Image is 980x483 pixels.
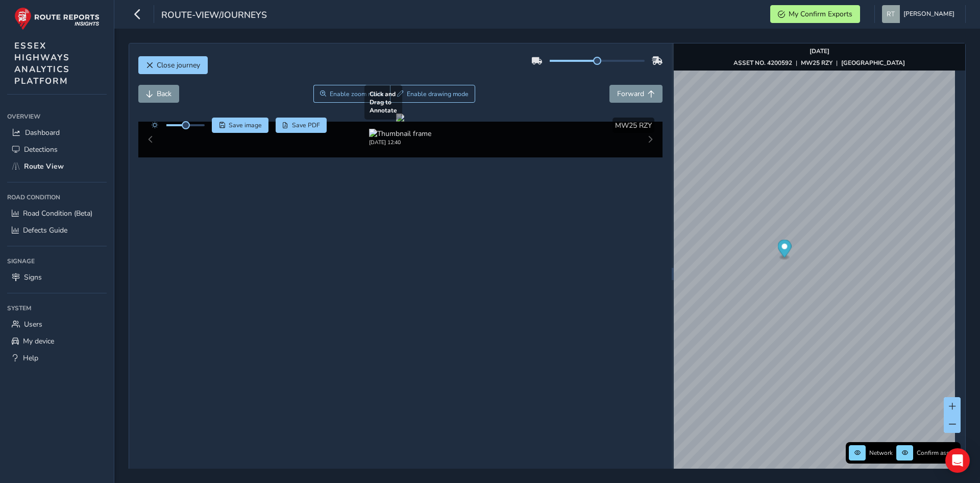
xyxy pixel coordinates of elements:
[24,319,42,329] span: Users
[7,190,107,205] div: Road Condition
[869,449,893,457] span: Network
[157,60,200,70] span: Close journey
[609,85,663,103] button: Forward
[161,9,267,23] span: route-view/journeys
[313,85,390,103] button: Zoom
[23,353,38,363] span: Help
[7,254,107,269] div: Signage
[23,336,54,346] span: My device
[7,301,107,316] div: System
[7,333,107,350] a: My device
[157,89,171,99] span: Back
[7,158,107,175] a: Route View
[7,109,107,124] div: Overview
[789,9,852,19] span: My Confirm Exports
[903,5,954,23] span: [PERSON_NAME]
[770,5,860,23] button: My Confirm Exports
[810,47,829,55] strong: [DATE]
[292,121,320,129] span: Save PDF
[369,129,431,139] img: Thumbnail frame
[7,124,107,141] a: Dashboard
[7,222,107,239] a: Defects Guide
[733,59,905,67] div: | |
[407,90,469,98] span: Enable drawing mode
[733,59,792,67] strong: ASSET NO. 4200592
[23,225,67,235] span: Defects Guide
[882,5,900,23] img: diamond-layout
[24,145,58,154] span: Detections
[25,128,60,137] span: Dashboard
[14,7,100,30] img: rr logo
[276,118,327,133] button: PDF
[330,90,384,98] span: Enable zoom mode
[24,272,42,282] span: Signs
[14,40,70,87] span: ESSEX HIGHWAYS ANALYTICS PLATFORM
[7,141,107,158] a: Detections
[7,316,107,333] a: Users
[7,205,107,222] a: Road Condition (Beta)
[882,5,958,23] button: [PERSON_NAME]
[615,121,652,130] span: MW25 RZY
[24,162,64,171] span: Route View
[917,449,958,457] span: Confirm assets
[777,240,791,261] div: Map marker
[945,448,970,473] div: Open Intercom Messenger
[369,139,431,146] div: [DATE] 12:40
[138,56,208,74] button: Close journey
[23,209,92,218] span: Road Condition (Beta)
[390,85,475,103] button: Draw
[7,269,107,286] a: Signs
[212,118,268,133] button: Save
[617,89,644,99] span: Forward
[229,121,262,129] span: Save image
[138,85,179,103] button: Back
[841,59,905,67] strong: [GEOGRAPHIC_DATA]
[801,59,832,67] strong: MW25 RZY
[7,350,107,366] a: Help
